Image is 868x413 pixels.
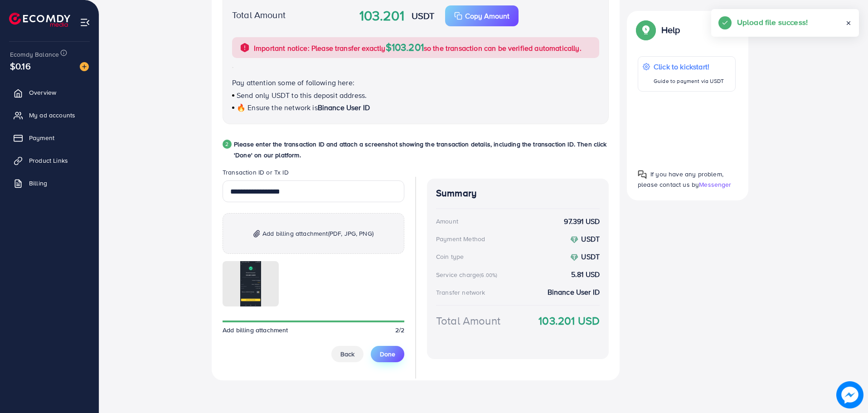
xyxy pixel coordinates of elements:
strong: USDT [412,9,435,22]
button: Copy Amount [445,5,519,26]
span: Add billing attachment [262,228,373,239]
p: Pay attention some of following here: [232,77,599,88]
button: Done [371,346,404,362]
p: Copy Amount [465,10,509,21]
img: image [80,62,89,71]
span: If you have any problem, please contact us by [638,170,723,189]
div: Total Amount [436,313,500,329]
img: logo [9,13,70,27]
a: Product Links [7,151,92,170]
label: Total Amount [232,8,286,21]
span: Product Links [29,156,68,165]
img: img [253,230,260,238]
img: img uploaded [240,261,261,306]
span: My ad accounts [29,111,75,120]
p: Guide to payment via USDT [654,76,724,87]
img: image [836,381,863,408]
img: coin [570,253,578,262]
legend: Transaction ID or Tx ID [223,168,404,180]
p: Please enter the transaction ID and attach a screenshot showing the transaction details, includin... [234,139,609,160]
img: coin [570,236,578,244]
div: Payment Method [436,234,485,243]
strong: 97.391 USD [564,216,600,227]
div: Amount [436,217,458,226]
span: Payment [29,133,54,142]
p: Send only USDT to this deposit address. [232,90,599,101]
p: Help [661,24,680,35]
small: (6.00%) [480,272,497,279]
span: (PDF, JPG, PNG) [328,229,373,238]
span: Overview [29,88,56,97]
strong: 103.201 USD [538,313,600,329]
button: Back [331,346,364,362]
div: Transfer network [436,288,485,297]
div: 2 [223,140,232,149]
span: Add billing attachment [223,326,288,335]
a: Billing [7,174,92,192]
img: Popup guide [638,170,647,179]
img: alert [239,42,250,53]
span: Done [380,350,395,359]
span: Ecomdy Balance [10,50,59,59]
img: Popup guide [638,22,654,38]
h4: Summary [436,188,600,199]
span: 🔥 Ensure the network is [237,102,318,112]
strong: Binance User ID [548,287,600,297]
strong: 5.81 USD [571,269,600,280]
span: 2/2 [395,326,404,335]
span: $103.201 [386,40,424,54]
p: Click to kickstart! [654,61,724,72]
div: Service charge [436,270,500,279]
span: Messenger [699,180,731,189]
a: My ad accounts [7,106,92,124]
span: Binance User ID [318,102,370,112]
strong: USDT [581,234,600,244]
span: $0.16 [10,59,31,73]
strong: 103.201 [359,6,404,26]
p: Important notice: Please transfer exactly so the transaction can be verified automatically. [254,42,582,53]
span: Billing [29,179,47,188]
strong: USDT [581,252,600,262]
span: Back [340,350,354,359]
div: Coin type [436,252,464,261]
h5: Upload file success! [737,16,808,28]
img: menu [80,17,90,28]
a: Payment [7,129,92,147]
a: Overview [7,83,92,102]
